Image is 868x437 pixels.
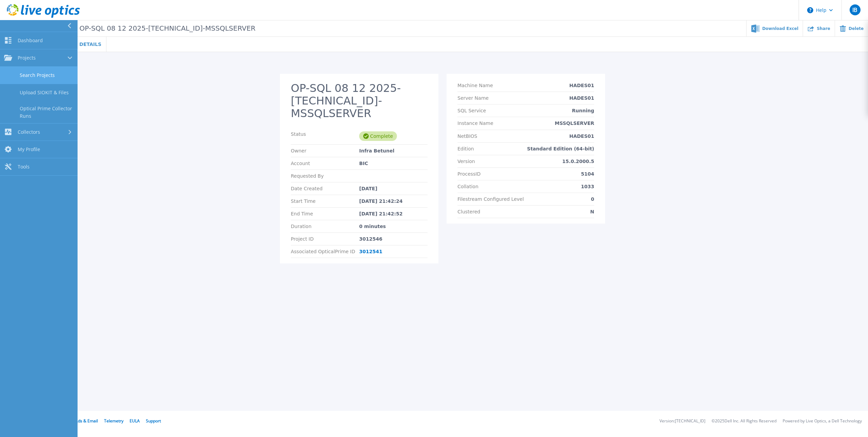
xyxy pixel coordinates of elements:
span: Tools [18,164,30,170]
p: Start Time [291,198,359,204]
p: Project ID [291,236,359,242]
p: Collation [457,184,479,189]
p: HADES01 [569,95,594,101]
span: Collectors [18,129,40,135]
p: N [590,209,594,214]
p: End Time [291,211,359,216]
div: Infra Betunel [359,148,428,153]
span: Delete [849,27,864,31]
p: Standard Edition (64-bit) [527,146,594,151]
p: Machine Name [457,83,493,88]
p: 1033 [581,184,594,189]
span: Projects [18,55,36,61]
span: Details [79,42,101,47]
p: Clustered [457,209,480,214]
span: Download Excel [762,27,798,31]
p: ProcessID [457,171,481,177]
p: Account [291,161,359,166]
p: Filestream Configured Level [457,196,524,202]
a: Telemetry [104,418,123,424]
p: HADES01 [569,83,594,88]
li: © 2025 Dell Inc. All Rights Reserved [712,419,777,423]
div: [DATE] [359,186,428,191]
p: Requested By [291,173,359,179]
a: EULA [130,418,140,424]
p: Date Created [291,186,359,191]
p: Version [457,159,475,164]
p: Associated OpticalPrime ID [291,249,359,254]
p: SQL Server [32,25,255,32]
p: MSSQLSERVER [555,120,594,126]
div: Complete [359,131,397,141]
p: 0 [591,196,594,202]
div: BIC [359,161,428,166]
p: SQL Service [457,108,486,113]
span: Dashboard [18,37,43,44]
div: [DATE] 21:42:52 [359,211,428,216]
div: 3012546 [359,236,428,242]
p: Duration [291,224,359,229]
li: Version: [TECHNICAL_ID] [660,419,705,423]
span: OP-SQL 08 12 2025-[TECHNICAL_ID]-MSSQLSERVER [75,25,256,32]
p: NetBIOS [457,133,477,139]
p: Instance Name [457,120,493,126]
a: Ads & Email [75,418,98,424]
span: IB [852,7,857,13]
span: My Profile [18,146,40,152]
p: Running [572,108,594,113]
a: Support [146,418,161,424]
p: 5104 [581,171,594,177]
li: Powered by Live Optics, a Dell Technology [783,419,862,423]
p: Server Name [457,95,489,101]
p: HADES01 [569,133,594,139]
p: Owner [291,148,359,153]
p: Edition [457,146,474,151]
p: Status [291,131,359,141]
h2: OP-SQL 08 12 2025-[TECHNICAL_ID]-MSSQLSERVER [291,82,428,119]
div: [DATE] 21:42:24 [359,198,428,204]
span: Share [817,27,830,31]
a: 3012541 [359,249,382,254]
p: 15.0.2000.5 [562,159,594,164]
div: 0 minutes [359,224,428,229]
